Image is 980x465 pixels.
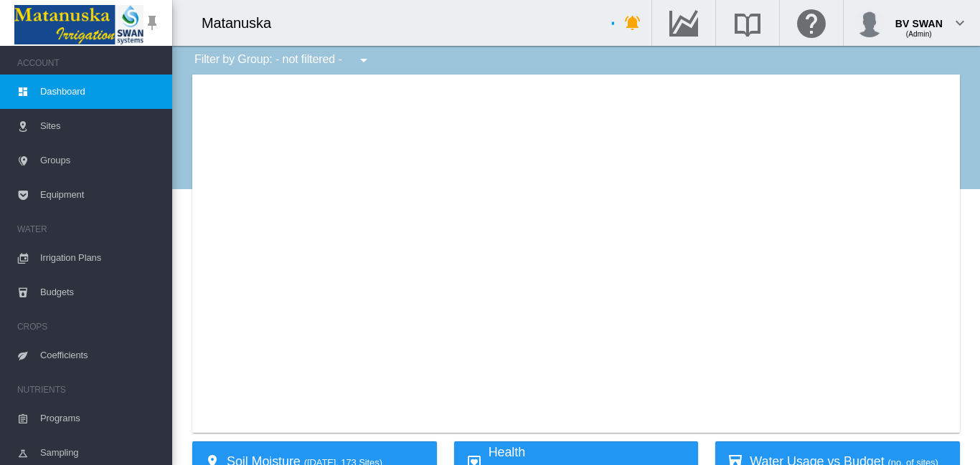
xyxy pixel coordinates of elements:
span: ACCOUNT [17,52,161,75]
span: CROPS [17,315,161,338]
span: NUTRIENTS [17,378,161,401]
span: Groups [40,143,161,178]
span: Coefficients [40,338,161,373]
span: Budgets [40,275,161,310]
img: Matanuska_LOGO.png [14,5,143,44]
span: Programs [40,401,161,436]
div: BV SWAN [895,11,943,25]
md-icon: icon-bell-ring [624,14,641,32]
md-icon: icon-pin [143,14,161,32]
button: icon-bell-ring [618,9,647,37]
span: WATER [17,218,161,241]
md-icon: icon-menu-down [355,52,372,69]
span: Equipment [40,178,161,212]
img: profile.jpg [855,9,884,37]
span: (Admin) [906,30,932,38]
md-icon: Click here for help [794,14,829,32]
div: Filter by Group: - not filtered - [184,46,382,75]
span: Irrigation Plans [40,241,161,275]
md-icon: icon-chevron-down [951,14,969,32]
md-icon: Search the knowledge base [730,14,765,32]
div: Matanuska [202,13,284,33]
span: Sites [40,109,161,143]
md-icon: Go to the Data Hub [666,14,701,32]
button: icon-menu-down [349,46,378,75]
span: Dashboard [40,75,161,109]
